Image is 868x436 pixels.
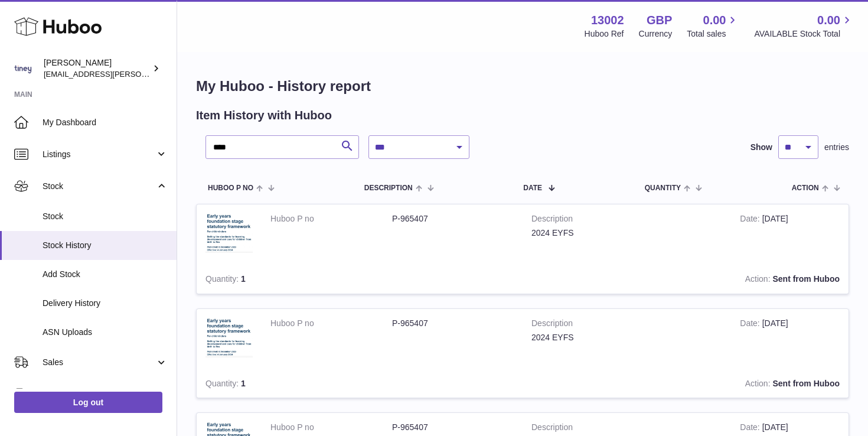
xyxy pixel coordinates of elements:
[208,184,253,192] span: Huboo P no
[196,77,849,96] h1: My Huboo - History report
[205,318,253,357] img: 1710353354.png
[531,422,722,436] strong: Description
[43,240,168,251] span: Stock History
[43,357,155,368] span: Sales
[585,28,624,40] div: Huboo Ref
[754,12,854,40] a: 0.00 AVAILABLE Stock Total
[197,369,314,398] td: 1
[731,204,849,265] td: [DATE]
[731,309,849,369] td: [DATE]
[639,28,673,40] div: Currency
[531,213,722,227] strong: Description
[43,269,168,280] span: Add Stock
[817,12,840,28] span: 0.00
[703,12,726,28] span: 0.00
[43,298,168,309] span: Delivery History
[392,318,514,329] dd: P-965407
[792,184,819,192] span: Action
[392,422,514,433] dd: P-965407
[750,142,772,153] label: Show
[772,379,840,388] strong: Sent from Huboo
[270,422,392,433] dt: Huboo P no
[43,211,168,222] span: Stock
[591,12,624,28] strong: 13002
[745,379,773,391] strong: Action
[745,274,773,287] strong: Action
[205,379,241,391] strong: Quantity
[205,213,253,253] img: 1710353354.png
[740,422,762,435] strong: Date
[270,318,392,329] dt: Huboo P no
[523,204,731,265] td: 2024 EYFS
[523,309,731,369] td: 2024 EYFS
[44,69,237,79] span: [EMAIL_ADDRESS][PERSON_NAME][DOMAIN_NAME]
[364,184,413,192] span: Description
[392,213,514,224] dd: P-965407
[687,28,739,40] span: Total sales
[43,149,155,160] span: Listings
[740,318,762,331] strong: Date
[772,274,840,284] strong: Sent from Huboo
[14,392,162,413] a: Log out
[14,60,32,77] img: services@tiney.co
[687,12,739,40] a: 0.00 Total sales
[645,184,681,192] span: Quantity
[270,213,392,224] dt: Huboo P no
[523,184,542,192] span: Date
[824,142,849,153] span: entries
[754,28,854,40] span: AVAILABLE Stock Total
[43,117,168,128] span: My Dashboard
[205,274,241,287] strong: Quantity
[740,214,762,226] strong: Date
[647,12,672,28] strong: GBP
[43,327,168,338] span: ASN Uploads
[196,108,332,123] h2: Item History with Huboo
[43,181,155,192] span: Stock
[531,318,722,332] strong: Description
[197,265,314,294] td: 1
[44,57,150,80] div: [PERSON_NAME]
